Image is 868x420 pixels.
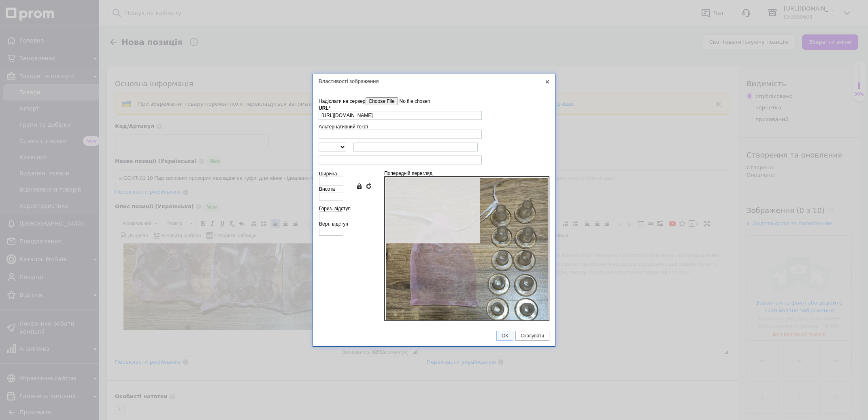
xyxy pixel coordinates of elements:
[319,171,337,177] label: Ширина
[497,333,513,339] span: ОК
[366,183,372,189] a: Очистити поля розмірів
[544,78,551,85] a: Закрити
[319,105,330,111] label: URL
[319,206,351,211] label: Гориз. відступ
[496,331,513,341] a: ОК
[384,171,549,321] div: Попередній перегляд
[319,97,457,105] label: Надіслати на сервер
[319,98,366,104] span: Надіслати на сервер
[516,333,549,339] span: Скасувати
[313,74,555,88] div: Властивості зображення
[319,124,368,130] label: Альтернативний текст
[8,8,295,17] body: Редактор, 5C5BA5B5-837D-4442-A6D9-F1954EA87D6F
[366,97,457,105] input: Надіслати на сервер
[356,183,362,189] a: Зберегти пропорції
[319,95,549,325] div: Інформація про зображення
[319,186,335,192] label: Висота
[319,221,348,227] label: Верт. відступ
[515,331,549,341] a: Скасувати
